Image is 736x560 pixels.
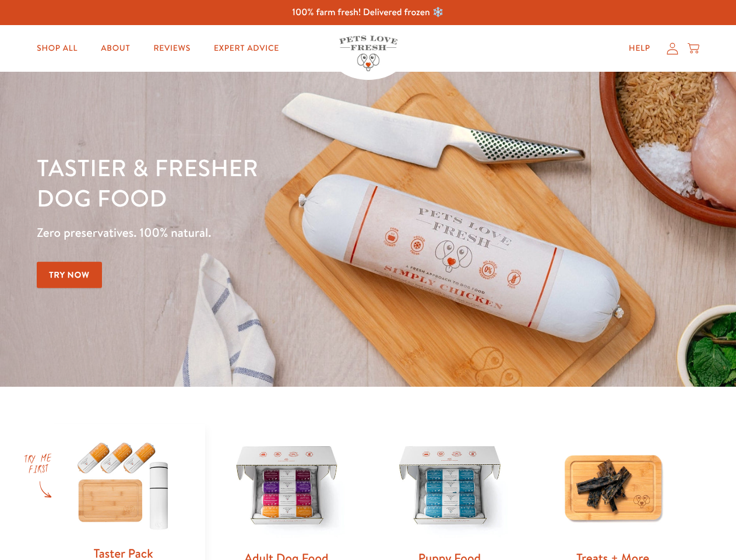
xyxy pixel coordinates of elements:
a: Reviews [144,37,199,60]
a: Expert Advice [205,37,288,60]
img: Pets Love Fresh [339,36,397,71]
a: About [91,37,139,60]
a: Shop All [27,37,87,60]
p: Zero preservatives. 100% natural. [37,222,478,243]
h1: Tastier & fresher dog food [37,152,478,213]
a: Help [619,37,660,60]
a: Try Now [37,262,102,288]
